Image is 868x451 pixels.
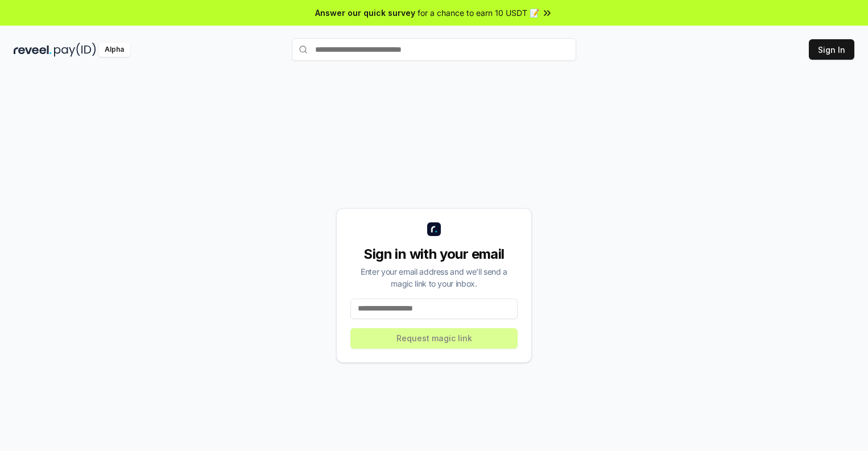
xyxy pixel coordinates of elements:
[809,39,854,60] button: Sign In
[418,7,539,19] span: for a chance to earn 10 USDT 📝
[54,43,96,57] img: pay_id
[315,7,415,19] span: Answer our quick survey
[350,245,518,263] div: Sign in with your email
[427,222,441,236] img: logo_small
[14,43,52,57] img: reveel_dark
[98,43,130,57] div: Alpha
[350,266,518,289] div: Enter your email address and we’ll send a magic link to your inbox.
